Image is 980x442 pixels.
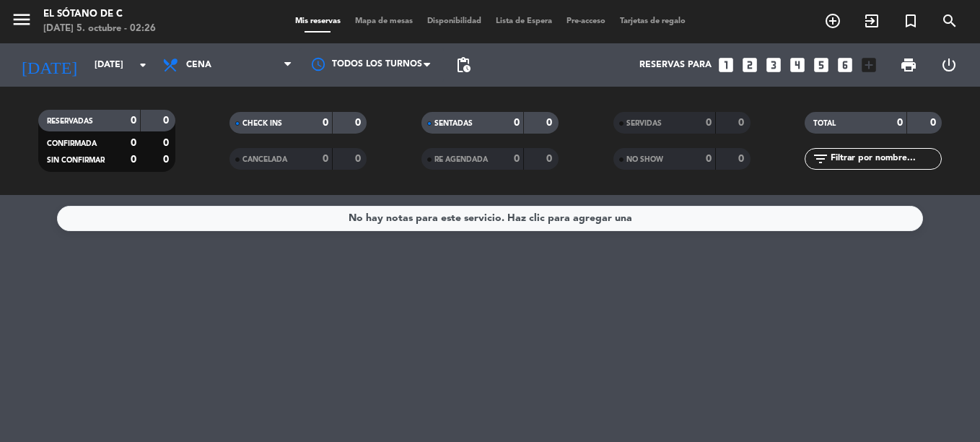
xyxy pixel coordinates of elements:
i: looks_4 [788,56,807,74]
strong: 0 [131,155,136,165]
strong: 0 [355,154,364,164]
span: Disponibilidad [420,17,489,25]
span: print [900,56,917,74]
i: filter_list [812,150,829,168]
i: [DATE] [11,49,87,81]
span: Pre-acceso [559,17,613,25]
i: looks_6 [836,56,854,74]
strong: 0 [323,154,328,164]
span: Mapa de mesas [348,17,420,25]
strong: 0 [546,154,555,164]
input: Filtrar por nombre... [829,151,941,167]
span: CHECK INS [242,120,282,127]
strong: 0 [706,118,712,128]
strong: 0 [163,155,172,165]
strong: 0 [131,138,136,148]
span: SIN CONFIRMAR [47,157,105,164]
span: TOTAL [813,120,836,127]
i: exit_to_app [863,12,880,30]
span: RESERVADAS [47,118,93,125]
span: CANCELADA [242,156,287,163]
strong: 0 [706,154,712,164]
i: looks_5 [812,56,831,74]
span: SERVIDAS [626,120,662,127]
span: SENTADAS [434,120,473,127]
span: NO SHOW [626,156,663,163]
span: RE AGENDADA [434,156,488,163]
strong: 0 [131,116,136,126]
span: Mis reservas [288,17,348,25]
strong: 0 [738,118,747,128]
strong: 0 [738,154,747,164]
i: menu [11,9,32,30]
strong: 0 [514,154,520,164]
i: turned_in_not [902,12,919,30]
i: add_circle_outline [824,12,841,30]
span: pending_actions [455,56,472,74]
strong: 0 [163,116,172,126]
span: CONFIRMADA [47,140,97,147]
div: El Sótano de C [43,7,156,22]
div: LOG OUT [929,43,969,87]
span: Tarjetas de regalo [613,17,693,25]
i: search [941,12,958,30]
i: looks_one [717,56,735,74]
span: Lista de Espera [489,17,559,25]
strong: 0 [163,138,172,148]
span: Reservas para [639,60,712,70]
strong: 0 [355,118,364,128]
i: power_settings_new [940,56,958,74]
div: [DATE] 5. octubre - 02:26 [43,22,156,36]
div: No hay notas para este servicio. Haz clic para agregar una [349,210,632,227]
i: looks_3 [764,56,783,74]
strong: 0 [897,118,903,128]
i: arrow_drop_down [134,56,152,74]
strong: 0 [514,118,520,128]
strong: 0 [546,118,555,128]
i: add_box [859,56,878,74]
span: Cena [186,60,211,70]
strong: 0 [930,118,939,128]
strong: 0 [323,118,328,128]
button: menu [11,9,32,35]
i: looks_two [740,56,759,74]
